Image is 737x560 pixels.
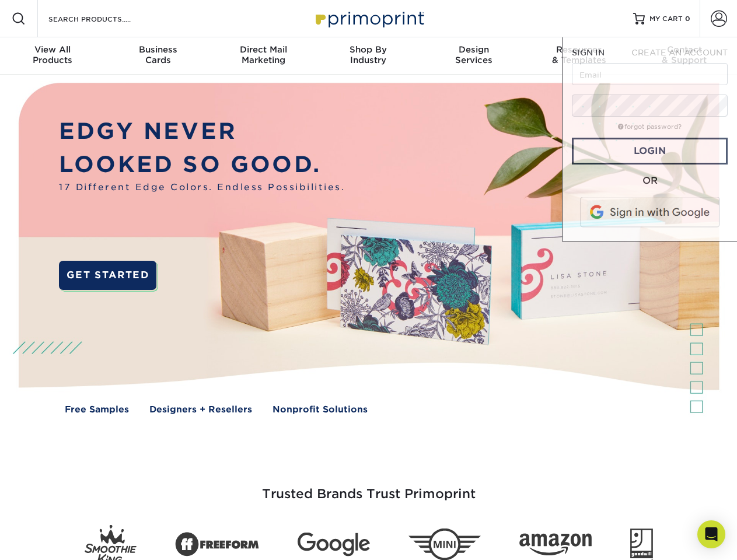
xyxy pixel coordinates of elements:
[298,533,370,556] img: Google
[631,48,728,57] span: CREATE AN ACCOUNT
[618,123,682,131] a: forgot password?
[211,37,316,75] a: Direct MailMarketing
[105,44,210,55] span: Business
[273,403,368,416] a: Nonprofit Solutions
[211,44,316,55] span: Direct Mail
[697,520,725,548] div: Open Intercom Messenger
[421,44,526,55] span: Design
[105,44,210,65] div: Cards
[59,148,345,181] p: LOOKED SO GOOD.
[572,174,728,188] div: OR
[526,44,631,65] div: & Templates
[421,37,526,75] a: DesignServices
[59,261,156,290] a: GET STARTED
[572,63,728,85] input: Email
[649,14,683,24] span: MY CART
[316,37,421,75] a: Shop ByIndustry
[211,44,316,65] div: Marketing
[65,403,129,416] a: Free Samples
[316,44,421,55] span: Shop By
[572,48,605,57] span: SIGN IN
[421,44,526,65] div: Services
[59,115,345,148] p: EDGY NEVER
[526,44,631,55] span: Resources
[310,6,427,31] img: Primoprint
[105,37,210,75] a: BusinessCards
[59,181,345,194] span: 17 Different Edge Colors. Endless Possibilities.
[47,12,161,26] input: SEARCH PRODUCTS.....
[572,138,728,164] a: Login
[316,44,421,65] div: Industry
[526,37,631,75] a: Resources& Templates
[519,534,592,556] img: Amazon
[3,524,99,556] iframe: Google Customer Reviews
[630,528,653,560] img: Goodwill
[685,15,690,23] span: 0
[27,459,710,516] h3: Trusted Brands Trust Primoprint
[149,403,252,416] a: Designers + Resellers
